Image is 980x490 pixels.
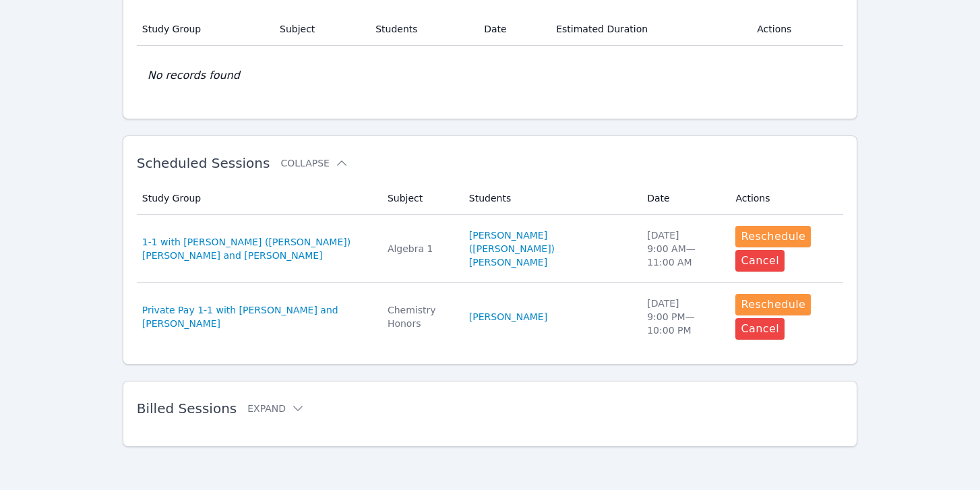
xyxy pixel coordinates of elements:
[735,294,811,315] button: Reschedule
[388,303,453,330] div: Chemistry Honors
[247,402,305,415] button: Expand
[548,13,749,46] th: Estimated Duration
[280,156,348,170] button: Collapse
[137,400,237,417] span: Billed Sessions
[272,13,367,46] th: Subject
[735,250,785,272] button: Cancel
[749,13,843,46] th: Actions
[137,215,844,283] tr: 1-1 with [PERSON_NAME] ([PERSON_NAME]) [PERSON_NAME] and [PERSON_NAME]Algebra 1[PERSON_NAME] ([PE...
[727,182,843,215] th: Actions
[469,310,547,324] a: [PERSON_NAME]
[379,182,461,215] th: Subject
[367,13,476,46] th: Students
[647,228,719,269] div: [DATE] 9:00 AM — 11:00 AM
[137,46,844,105] td: No records found
[137,182,379,215] th: Study Group
[388,242,453,255] div: Algebra 1
[142,303,371,330] a: Private Pay 1-1 with [PERSON_NAME] and [PERSON_NAME]
[647,297,719,337] div: [DATE] 9:00 PM — 10:00 PM
[137,155,270,171] span: Scheduled Sessions
[735,318,785,340] button: Cancel
[476,13,548,46] th: Date
[137,13,272,46] th: Study Group
[137,283,844,350] tr: Private Pay 1-1 with [PERSON_NAME] and [PERSON_NAME]Chemistry Honors[PERSON_NAME][DATE]9:00 PM—10...
[142,235,371,262] a: 1-1 with [PERSON_NAME] ([PERSON_NAME]) [PERSON_NAME] and [PERSON_NAME]
[469,228,631,269] a: [PERSON_NAME] ([PERSON_NAME]) [PERSON_NAME]
[461,182,639,215] th: Students
[735,226,811,247] button: Reschedule
[639,182,727,215] th: Date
